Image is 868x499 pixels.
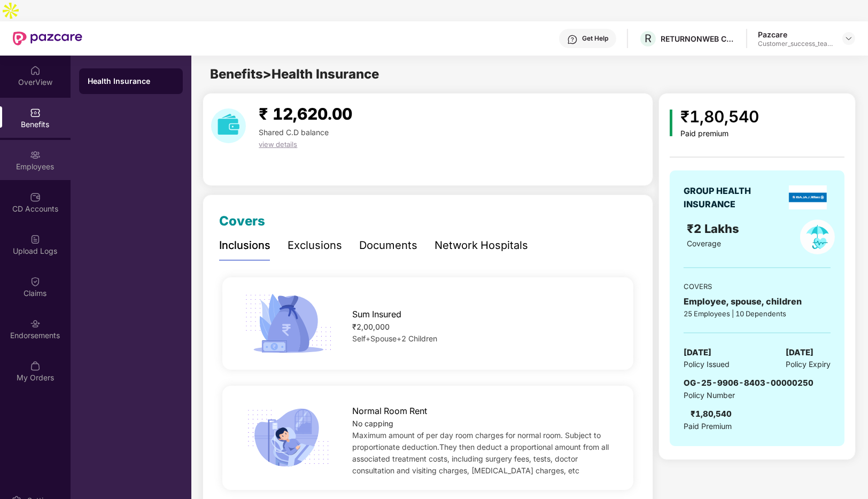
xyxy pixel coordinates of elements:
[789,185,827,209] img: insurerLogo
[435,237,528,254] div: Network Hospitals
[567,34,578,45] img: svg+xml;base64,PHN2ZyBpZD0iSGVscC0zMngzMiIgeG1sbnM9Imh0dHA6Ly93d3cudzMub3JnLzIwMDAvc3ZnIiB3aWR0aD...
[684,184,777,211] div: GROUP HEALTH INSURANCE
[259,140,297,149] span: view details
[88,76,174,87] div: Health Insurance
[30,318,41,329] img: svg+xml;base64,PHN2ZyBpZD0iRW5kb3JzZW1lbnRzIiB4bWxucz0iaHR0cDovL3d3dy53My5vcmcvMjAwMC9zdmciIHdpZH...
[684,378,813,388] span: OG-25-9906-8403-00000250
[259,104,352,123] span: ₹ 12,620.00
[684,295,831,308] div: Employee, spouse, children
[844,34,853,43] img: svg+xml;base64,PHN2ZyBpZD0iRHJvcGRvd24tMzJ4MzIiIHhtbG5zPSJodHRwOi8vd3d3LnczLm9yZy8yMDAwL3N2ZyIgd2...
[684,358,730,370] span: Policy Issued
[288,237,342,254] div: Exclusions
[352,418,615,430] div: No capping
[687,239,721,248] span: Coverage
[13,32,82,45] img: New Pazcare Logo
[670,110,672,136] img: icon
[352,404,427,418] span: Normal Room Rent
[30,361,41,371] img: svg+xml;base64,PHN2ZyBpZD0iTXlfT3JkZXJzIiBkYXRhLW5hbWU9Ik15IE9yZGVycyIgeG1sbnM9Imh0dHA6Ly93d3cudz...
[352,321,615,333] div: ₹2,00,000
[219,237,270,254] div: Inclusions
[687,222,742,236] span: ₹2 Lakhs
[684,308,831,319] div: 25 Employees | 10 Dependents
[30,107,41,118] img: svg+xml;base64,PHN2ZyBpZD0iQmVuZWZpdHMiIHhtbG5zPSJodHRwOi8vd3d3LnczLm9yZy8yMDAwL3N2ZyIgd2lkdGg9Ij...
[241,291,336,356] img: icon
[681,104,759,129] div: ₹1,80,540
[359,237,417,254] div: Documents
[758,29,833,40] div: Pazcare
[30,65,41,76] img: svg+xml;base64,PHN2ZyBpZD0iSG9tZSIgeG1sbnM9Imh0dHA6Ly93d3cudzMub3JnLzIwMDAvc3ZnIiB3aWR0aD0iMjAiIG...
[241,405,336,471] img: icon
[30,150,41,160] img: svg+xml;base64,PHN2ZyBpZD0iRW1wbG95ZWVzIiB4bWxucz0iaHR0cDovL3d3dy53My5vcmcvMjAwMC9zdmciIHdpZHRoPS...
[684,281,831,292] div: COVERS
[30,192,41,202] img: svg+xml;base64,PHN2ZyBpZD0iQ0RfQWNjb3VudHMiIGRhdGEtbmFtZT0iQ0QgQWNjb3VudHMiIHhtbG5zPSJodHRwOi8vd3...
[352,334,437,343] span: Self+Spouse+2 Children
[30,234,41,245] img: svg+xml;base64,PHN2ZyBpZD0iVXBsb2FkX0xvZ3MiIGRhdGEtbmFtZT0iVXBsb2FkIExvZ3MiIHhtbG5zPSJodHRwOi8vd3...
[582,34,608,43] div: Get Help
[661,34,735,44] div: RETURNONWEB CONSULTING SERVICES PRIVATE LIMITED
[681,129,759,138] div: Paid premium
[645,32,652,45] span: R
[684,420,732,432] span: Paid Premium
[684,346,711,359] span: [DATE]
[758,40,833,48] div: Customer_success_team_lead
[684,391,735,400] span: Policy Number
[691,408,732,420] div: ₹1,80,540
[30,276,41,287] img: svg+xml;base64,PHN2ZyBpZD0iQ2xhaW0iIHhtbG5zPSJodHRwOi8vd3d3LnczLm9yZy8yMDAwL3N2ZyIgd2lkdGg9IjIwIi...
[786,358,831,370] span: Policy Expiry
[259,128,329,137] span: Shared C.D balance
[800,220,835,254] img: policyIcon
[210,66,379,82] span: Benefits > Health Insurance
[352,308,401,321] span: Sum Insured
[352,431,609,475] span: Maximum amount of per day room charges for normal room. Subject to proportionate deduction.They t...
[786,346,813,359] span: [DATE]
[211,108,246,143] img: download
[219,213,265,229] span: Covers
